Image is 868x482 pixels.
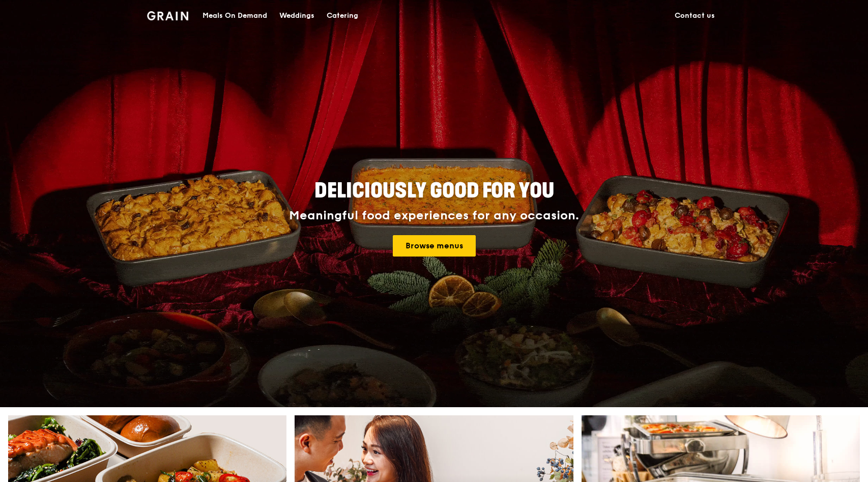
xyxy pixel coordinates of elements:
div: Catering [327,1,358,31]
span: Deliciously good for you [314,179,554,203]
a: Browse menus [393,235,476,257]
div: Weddings [279,1,314,31]
div: Meaningful food experiences for any occasion. [251,209,617,223]
div: Meals On Demand [202,1,267,31]
img: Grain [147,11,188,20]
a: Weddings [273,1,321,31]
a: Catering [321,1,364,31]
a: Contact us [669,1,721,31]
